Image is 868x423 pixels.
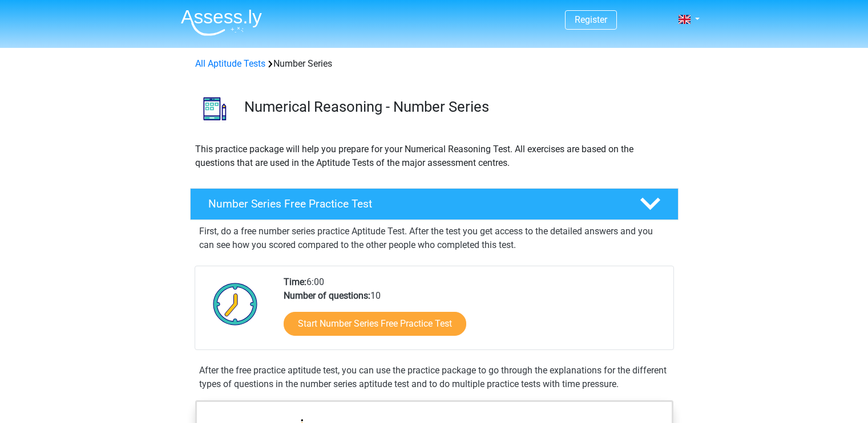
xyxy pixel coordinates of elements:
[191,57,678,71] div: Number Series
[195,58,265,69] a: All Aptitude Tests
[284,290,370,301] b: Number of questions:
[284,312,466,336] a: Start Number Series Free Practice Test
[575,14,607,25] a: Register
[191,84,239,133] img: number series
[185,188,683,220] a: Number Series Free Practice Test
[208,197,621,210] h4: Number Series Free Practice Test
[244,98,669,116] h3: Numerical Reasoning - Number Series
[195,364,674,391] div: After the free practice aptitude test, you can use the practice package to go through the explana...
[284,276,306,287] b: Time:
[181,9,262,36] img: Assessly
[199,225,669,252] p: First, do a free number series practice Aptitude Test. After the test you get access to the detai...
[207,275,264,332] img: Clock
[195,143,673,170] p: This practice package will help you prepare for your Numerical Reasoning Test. All exercises are ...
[275,275,673,349] div: 6:00 10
